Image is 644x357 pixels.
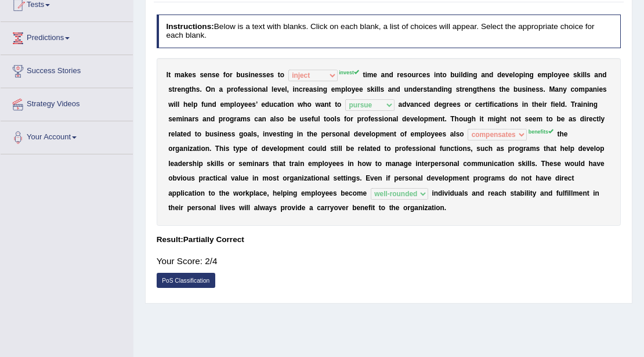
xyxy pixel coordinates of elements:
[204,71,208,79] b: e
[1,22,133,51] a: Predictions
[230,100,234,109] b: p
[355,85,359,93] b: e
[319,85,323,93] b: n
[464,100,468,109] b: o
[526,85,527,93] b: i
[157,273,215,288] a: PoS Classification
[440,71,442,79] b: t
[488,100,490,109] b: i
[200,85,201,93] b: .
[251,71,255,79] b: n
[481,71,485,79] b: a
[373,71,377,79] b: e
[583,100,587,109] b: n
[509,71,513,79] b: e
[265,100,269,109] b: d
[184,115,188,123] b: n
[510,100,514,109] b: n
[211,85,215,93] b: n
[453,100,457,109] b: e
[491,85,495,93] b: s
[418,100,422,109] b: c
[293,85,295,93] b: i
[543,85,545,93] b: .
[553,100,555,109] b: i
[377,85,378,93] b: l
[175,71,181,79] b: m
[396,85,400,93] b: d
[347,85,351,93] b: o
[581,100,583,109] b: i
[1,55,133,84] a: Success Stories
[574,85,578,93] b: o
[406,100,410,109] b: v
[324,100,328,109] b: n
[234,85,238,93] b: o
[367,71,374,79] b: m
[252,85,254,93] b: i
[437,85,442,93] b: d
[490,100,492,109] b: f
[270,71,274,79] b: s
[412,71,416,79] b: u
[522,100,524,109] b: i
[388,85,392,93] b: a
[467,71,469,79] b: i
[172,115,176,123] b: e
[498,100,502,109] b: a
[544,100,547,109] b: r
[290,100,294,109] b: n
[421,85,424,93] b: r
[570,85,574,93] b: c
[574,100,577,109] b: r
[182,115,184,123] b: i
[513,85,518,93] b: b
[216,71,220,79] b: e
[352,85,356,93] b: y
[555,85,559,93] b: a
[457,100,461,109] b: s
[189,115,193,123] b: a
[519,71,523,79] b: p
[505,71,509,79] b: v
[534,100,538,109] b: h
[273,85,277,93] b: e
[410,100,414,109] b: a
[192,71,196,79] b: s
[418,71,422,79] b: c
[473,71,477,79] b: g
[602,71,606,79] b: d
[486,100,488,109] b: t
[219,85,223,93] b: a
[525,71,529,79] b: n
[548,71,552,79] b: p
[254,85,258,93] b: o
[522,85,526,93] b: s
[593,85,597,93] b: n
[262,71,266,79] b: s
[241,71,245,79] b: u
[485,71,489,79] b: n
[240,85,244,93] b: e
[200,71,204,79] b: s
[173,100,175,109] b: i
[422,71,426,79] b: e
[492,100,494,109] b: i
[417,85,421,93] b: e
[540,85,544,93] b: s
[230,71,233,79] b: r
[285,85,287,93] b: l
[313,85,317,93] b: s
[220,100,224,109] b: e
[212,71,216,79] b: s
[501,85,505,93] b: h
[273,100,277,109] b: c
[397,71,400,79] b: r
[523,71,525,79] b: i
[168,85,172,93] b: s
[166,22,214,31] b: Instructions:
[402,100,406,109] b: d
[248,85,252,93] b: s
[168,71,171,79] b: t
[399,100,403,109] b: a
